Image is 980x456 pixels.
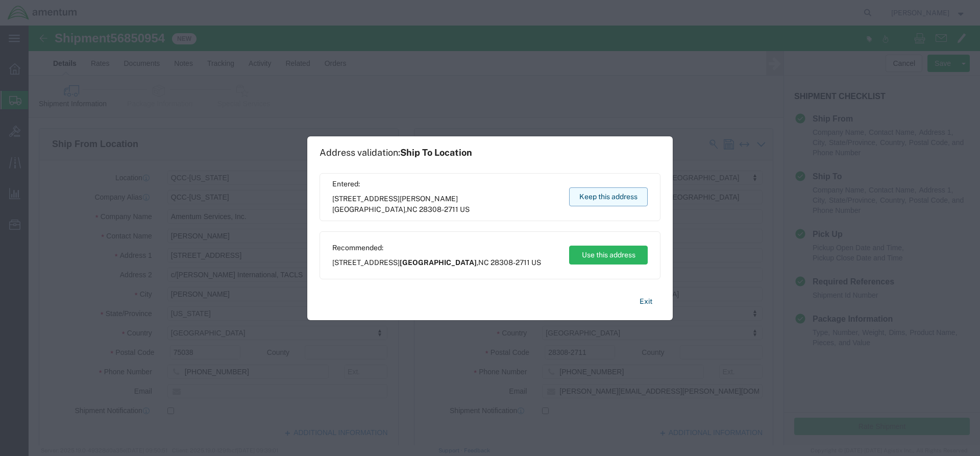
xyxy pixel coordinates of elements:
button: Use this address [569,246,648,265]
span: US [460,205,470,213]
span: US [531,258,541,267]
span: 28308-2711 [419,205,458,213]
span: 28308-2711 [491,258,530,267]
span: [GEOGRAPHIC_DATA] [400,258,477,267]
span: [STREET_ADDRESS] , [332,257,541,268]
span: NC [478,258,489,267]
span: Entered: [332,179,559,189]
span: Ship To Location [400,147,472,158]
span: NC [407,205,418,213]
h1: Address validation: [320,147,472,158]
button: Keep this address [569,187,648,206]
span: [STREET_ADDRESS] , [332,194,559,215]
button: Exit [631,293,660,310]
span: [PERSON_NAME][GEOGRAPHIC_DATA] [332,195,458,213]
span: Recommended: [332,243,541,253]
